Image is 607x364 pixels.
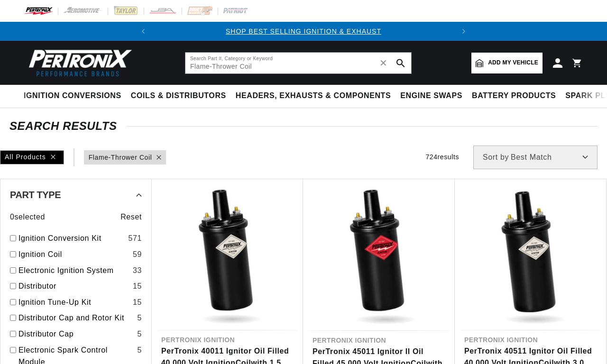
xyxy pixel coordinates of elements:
[390,53,411,73] button: search button
[18,248,129,261] a: Ignition Coil
[473,146,598,169] select: Sort by
[18,312,133,324] a: Distributor Cap and Rotor Kit
[133,248,142,261] div: 59
[10,190,61,200] span: Part Type
[18,232,124,245] a: Ignition Conversion Kit
[153,26,454,36] div: Announcement
[134,22,153,41] button: Translation missing: en.sections.announcements.previous_announcement
[400,91,462,101] span: Engine Swaps
[131,91,226,101] span: Coils & Distributors
[128,232,142,245] div: 571
[24,85,126,107] summary: Ignition Conversions
[133,280,142,292] div: 15
[185,53,411,73] input: Search Part #, Category or Keyword
[24,46,133,79] img: Pertronix
[133,264,142,277] div: 33
[236,91,391,101] span: Headers, Exhausts & Components
[471,53,543,73] a: Add my vehicle
[153,26,454,36] div: 1 of 2
[18,264,129,277] a: Electronic Ignition System
[467,85,561,107] summary: Battery Products
[24,91,121,101] span: Ignition Conversions
[488,58,538,67] span: Add my vehicle
[137,328,142,340] div: 5
[483,154,509,161] span: Sort by
[226,27,381,35] a: SHOP BEST SELLING IGNITION & EXHAUST
[231,85,395,107] summary: Headers, Exhausts & Components
[120,211,142,223] span: Reset
[133,296,142,309] div: 15
[395,85,467,107] summary: Engine Swaps
[10,211,45,223] span: 0 selected
[137,312,142,324] div: 5
[18,296,129,309] a: Ignition Tune-Up Kit
[18,280,129,292] a: Distributor
[454,22,473,41] button: Translation missing: en.sections.announcements.next_announcement
[425,153,459,161] span: 724 results
[89,152,152,163] a: Flame-Thrower Coil
[137,344,142,356] div: 5
[472,91,556,101] span: Battery Products
[18,328,133,340] a: Distributor Cap
[9,121,598,131] div: SEARCH RESULTS
[126,85,231,107] summary: Coils & Distributors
